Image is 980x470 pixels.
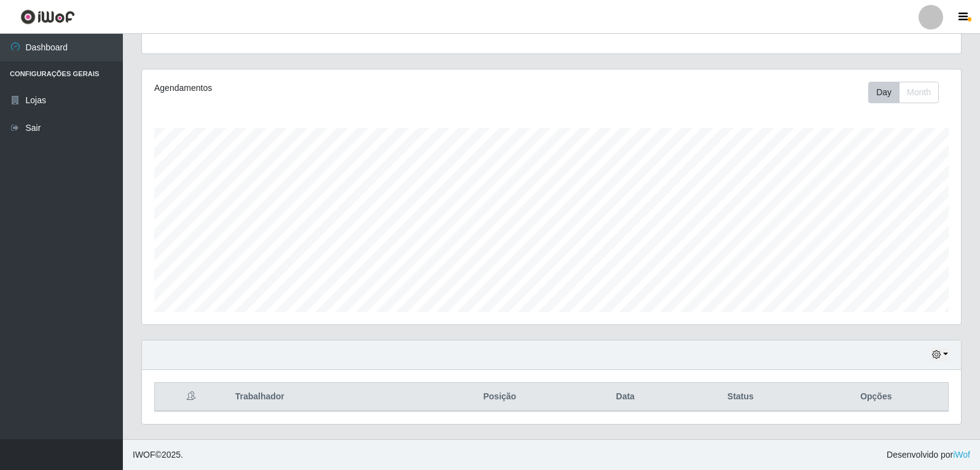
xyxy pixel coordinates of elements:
[574,383,677,412] th: Data
[899,82,939,103] button: Month
[804,383,949,412] th: Opções
[20,9,75,25] img: CoreUI Logo
[133,450,155,460] span: IWOF
[868,82,949,103] div: Toolbar with button groups
[228,383,426,412] th: Trabalhador
[953,450,970,460] a: iWof
[868,82,900,103] button: Day
[677,383,804,412] th: Status
[133,448,183,461] span: © 2025 .
[868,82,939,103] div: First group
[887,448,970,461] span: Desenvolvido por
[426,383,574,412] th: Posição
[154,82,474,95] div: Agendamentos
